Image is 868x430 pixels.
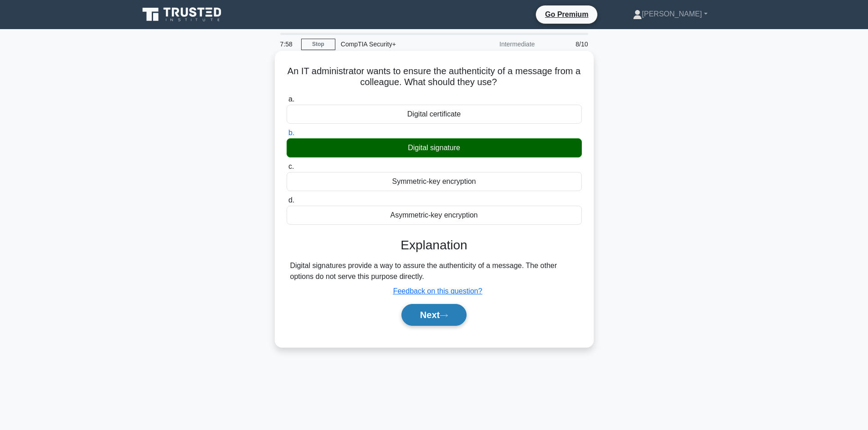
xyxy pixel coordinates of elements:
[288,129,294,137] span: b.
[292,238,576,253] h3: Explanation
[461,35,540,53] div: Intermediate
[287,172,582,191] div: Symmetric-key encryption
[301,39,335,50] a: Stop
[540,35,594,53] div: 8/10
[286,66,583,88] h5: An IT administrator wants to ensure the authenticity of a message from a colleague. What should t...
[287,105,582,124] div: Digital certificate
[539,9,594,20] a: Go Premium
[611,5,729,23] a: [PERSON_NAME]
[290,260,578,282] div: Digital signatures provide a way to assure the authenticity of a message. The other options do no...
[288,162,294,170] span: c.
[288,196,294,204] span: d.
[401,304,467,326] button: Next
[287,138,582,157] div: Digital signature
[393,287,483,295] a: Feedback on this question?
[287,206,582,225] div: Asymmetric-key encryption
[275,35,301,53] div: 7:58
[288,95,294,103] span: a.
[335,35,461,53] div: CompTIA Security+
